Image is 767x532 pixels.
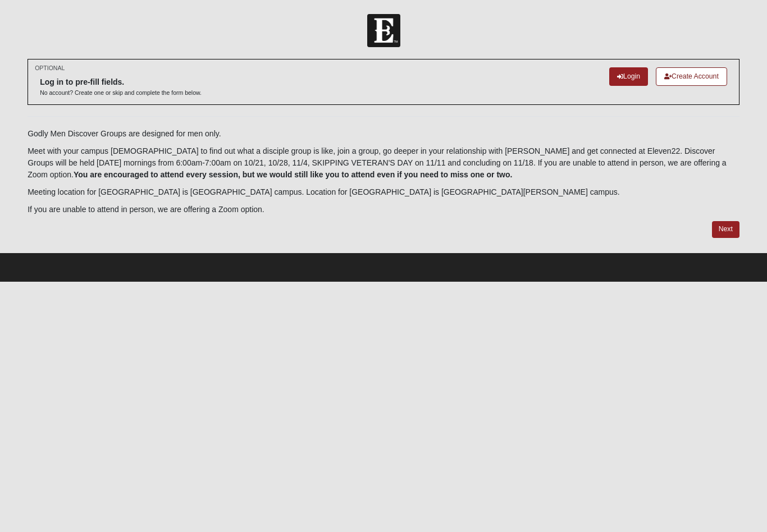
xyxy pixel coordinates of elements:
[28,204,739,215] p: If you are unable to attend in person, we are offering a Zoom option.
[712,221,739,237] a: Next
[28,186,739,198] p: Meeting location for [GEOGRAPHIC_DATA] is [GEOGRAPHIC_DATA] campus. Location for [GEOGRAPHIC_DATA...
[656,67,727,86] a: Create Account
[28,145,739,181] p: Meet with your campus [DEMOGRAPHIC_DATA] to find out what a disciple group is like, join a group,...
[367,14,400,47] img: Church of Eleven22 Logo
[74,170,513,179] b: You are encouraged to attend every session, but we would still like you to attend even if you nee...
[28,128,739,140] p: Godly Men Discover Groups are designed for men only.
[609,67,648,86] a: Login
[40,77,202,87] h6: Log in to pre-fill fields.
[35,64,65,72] small: OPTIONAL
[40,89,202,97] p: No account? Create one or skip and complete the form below.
